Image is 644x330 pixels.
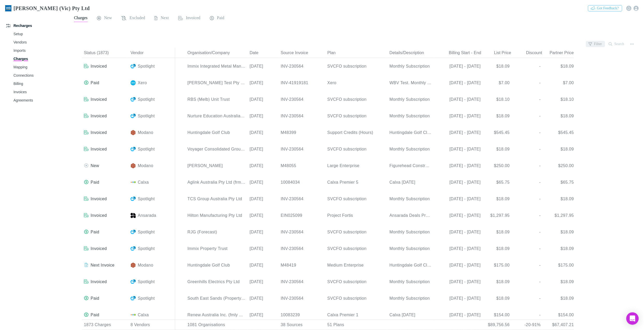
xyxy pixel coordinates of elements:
div: [DATE] - [DATE] [436,157,481,174]
div: 10084034 [281,174,323,191]
div: [DATE] [248,124,279,141]
div: SVCFO subscription [327,224,385,240]
a: Mapping [8,63,74,71]
div: Monthly Subscription [390,141,432,157]
div: - [512,75,543,91]
div: [DATE] [248,58,279,75]
button: Billing Start [449,48,470,58]
div: - [512,290,543,307]
span: Invoiced [91,279,107,284]
div: INV-230564 [281,274,323,290]
div: - [512,191,543,207]
img: Spotlight's Logo [131,97,136,102]
div: - [512,141,543,157]
div: WBV Test. Monthly Subscription, Grow, [DATE] to [DATE] 90% Discount. [390,75,432,91]
span: Spotlight [138,240,155,257]
span: Invoiced [91,213,107,218]
div: [DATE] [248,290,279,307]
div: $67,407.21 [543,320,574,330]
div: - [512,274,543,290]
div: - [512,224,543,240]
div: - [512,108,543,124]
div: $7.00 [481,75,512,91]
div: [DATE] - [DATE] [436,191,481,207]
img: Spotlight's Logo [131,229,136,235]
div: [DATE] [248,174,279,191]
img: Spotlight's Logo [131,196,136,202]
div: [PERSON_NAME] [188,157,246,174]
button: Details/Description [390,48,431,58]
a: Recharges [1,21,74,30]
div: - [512,91,543,108]
div: [DATE] - [DATE] [436,274,481,290]
div: INV-230564 [281,240,323,257]
div: - [512,58,543,75]
button: Search [606,41,627,47]
div: -20-91% [512,320,543,330]
div: $18.09 [543,274,574,290]
div: Huntingdale Golf Club [188,124,246,141]
div: [DATE] [248,91,279,108]
div: Immix Property Trust [188,240,246,257]
div: SVCFO subscription [327,91,385,108]
div: [DATE] [248,224,279,240]
div: [DATE] [248,157,279,174]
button: End [474,48,481,58]
button: Source Invoice [281,48,314,58]
div: INV-230564 [281,58,323,75]
span: Spotlight [138,290,155,307]
div: $18.09 [481,191,512,207]
div: $89,756.56 [481,320,512,330]
span: Next Invoice [91,263,115,267]
div: Huntingdale Golf Club [188,257,246,274]
div: $18.09 [481,240,512,257]
div: Aglink Australia Pty Ltd (frmly IHD Pty Ltd) [188,174,246,191]
span: Paid [91,313,99,317]
div: 10083239 [281,307,323,323]
div: Xero [327,75,385,91]
img: Spotlight's Logo [131,113,136,119]
div: [DATE] - [DATE] [436,141,481,157]
span: Spotlight [138,191,155,207]
span: Invoiced [91,147,107,151]
div: $18.09 [543,191,574,207]
span: Paid [91,296,99,300]
div: SVCFO subscription [327,58,385,75]
div: $18.10 [543,91,574,108]
div: Large Enterprise [327,157,385,174]
div: [DATE] [248,307,279,323]
div: - [436,48,486,58]
div: 51 Plans [325,320,388,330]
span: Spotlight [138,58,155,75]
img: Modano's Logo [131,130,136,135]
div: Monthly Subscription [390,290,432,307]
button: Vendor [131,48,150,58]
div: Monthly Subscription [390,274,432,290]
div: $7.00 [543,75,574,91]
div: - [512,307,543,323]
a: Billing [8,80,74,88]
div: [DATE] [248,257,279,274]
div: $250.00 [543,157,574,174]
div: [DATE] - [DATE] [436,58,481,75]
div: Renew Australia Inc. (fmly Alternative Technology Association Inc (TA Renew [GEOGRAPHIC_DATA]) [188,307,246,323]
div: TCS Group Australia Pty Ltd [188,191,246,207]
div: $18.09 [481,274,512,290]
div: [DATE] [248,141,279,157]
button: Status (1873) [84,48,115,58]
div: Monthly Subscription [390,58,432,75]
div: [PERSON_NAME] Test Pty Ltd [188,75,246,91]
button: Organisation/Company [188,48,236,58]
span: Ansarada [138,207,156,224]
div: [DATE] - [DATE] [436,75,481,91]
div: $250.00 [481,157,512,174]
div: [DATE] - [DATE] [436,290,481,307]
span: Spotlight [138,274,155,290]
div: [DATE] - [DATE] [436,240,481,257]
div: INV-230564 [281,290,323,307]
div: - [512,124,543,141]
span: Spotlight [138,224,155,240]
div: [DATE] - [DATE] [436,207,481,224]
a: Imports [8,46,74,55]
div: $18.09 [481,108,512,124]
